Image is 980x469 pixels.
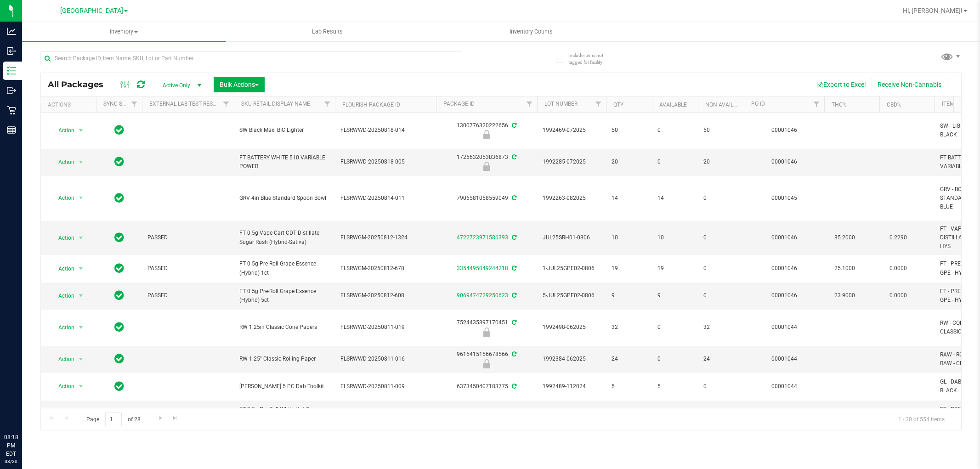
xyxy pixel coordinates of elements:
[510,154,516,160] span: Sync from Compliance System
[219,96,234,112] a: Filter
[340,233,431,242] span: FLSRWGM-20250812-1324
[147,264,228,273] span: PASSED
[591,96,606,112] a: Filter
[612,126,646,135] span: 50
[510,319,516,326] span: Sync from Compliance System
[830,407,860,420] span: 23.7000
[340,382,431,391] span: FLSRWWD-20250811-009
[340,264,431,273] span: FLSRWGM-20250812-678
[114,262,124,275] span: In Sync
[435,153,538,171] div: 1725632053836873
[830,262,860,275] span: 25.1000
[612,323,646,332] span: 32
[510,195,516,201] span: Sync from Compliance System
[510,265,516,271] span: Sync from Compliance System
[40,51,462,65] input: Search Package ID, Item Name, SKU, Lot or Part Number...
[75,124,87,137] span: select
[457,265,508,271] a: 3354495049244218
[50,289,75,302] span: Action
[7,125,16,135] inline-svg: Reports
[510,351,516,357] span: Sync from Compliance System
[48,102,92,108] div: Actions
[613,102,623,108] a: Qty
[832,102,847,108] a: THC%
[703,382,738,391] span: 0
[885,231,912,244] span: 0.2290
[703,323,738,332] span: 32
[114,407,124,420] span: In Sync
[457,292,508,299] a: 9069474729250623
[457,234,508,241] a: 4722723971586393
[703,126,738,135] span: 50
[657,382,692,391] span: 5
[75,262,87,275] span: select
[4,433,18,458] p: 08:18 PM EDT
[75,321,87,334] span: select
[340,158,431,166] span: FLSRWWD-20250818-005
[127,96,142,112] a: Filter
[612,355,646,363] span: 24
[443,101,475,107] a: Package ID
[50,262,75,275] span: Action
[543,264,600,273] span: 1-JUL25GPE02-0806
[543,323,600,332] span: 1992498-062025
[830,289,860,302] span: 23.9000
[340,355,431,363] span: FLSRWWD-20250811-016
[7,27,16,36] inline-svg: Analytics
[703,291,738,300] span: 0
[705,102,746,108] a: Non-Available
[543,291,600,300] span: 5-JUL25GPE02-0806
[942,101,971,107] a: Item Name
[60,7,123,15] span: [GEOGRAPHIC_DATA]
[114,231,124,244] span: In Sync
[435,194,538,203] div: 7906581058559049
[435,318,538,336] div: 7524435897170451
[612,382,646,391] span: 5
[239,287,329,305] span: FT 0.5g Pre-Roll Grape Essence (Hybrid) 5ct
[809,96,824,112] a: Filter
[771,127,797,133] a: 00001046
[79,412,148,426] span: Page of 28
[75,407,87,420] span: select
[657,264,692,273] span: 19
[543,194,600,203] span: 1992263-082025
[214,77,265,92] button: Bulk Actions
[114,289,124,302] span: In Sync
[241,101,310,107] a: Sku Retail Display Name
[114,155,124,168] span: In Sync
[659,102,687,108] a: Available
[435,328,538,337] div: Newly Received
[22,22,226,41] a: Inventory
[300,28,355,36] span: Lab Results
[320,96,335,112] a: Filter
[50,321,75,334] span: Action
[885,262,912,275] span: 0.0000
[543,233,600,242] span: JUL25SRH01-0806
[239,405,329,423] span: FT 0.5g Pre-Roll White Hot Guava 14 x Black Velvet (Hybrid) 5ct
[510,234,516,241] span: Sync from Compliance System
[340,126,431,135] span: FLSRWWD-20250818-014
[9,396,37,423] iframe: Resource center
[50,407,75,420] span: Action
[891,412,952,426] span: 1 - 20 of 554 items
[830,231,860,244] span: 85.2000
[154,412,167,424] a: Go to the next page
[703,194,738,203] span: 0
[885,407,912,420] span: 0.0000
[497,28,565,36] span: Inventory Counts
[7,86,16,95] inline-svg: Outbound
[543,382,600,391] span: 1992489-112024
[568,52,614,66] span: Include items not tagged for facility
[903,7,963,14] span: Hi, [PERSON_NAME]!
[50,232,75,244] span: Action
[340,291,431,300] span: FLSRWGM-20250812-608
[657,291,692,300] span: 9
[612,264,646,273] span: 19
[239,355,329,363] span: RW 1.25" Classic Rolling Paper
[435,359,538,368] div: Newly Received
[887,102,901,108] a: CBD%
[612,233,646,242] span: 10
[657,323,692,332] span: 0
[114,352,124,365] span: In Sync
[703,158,738,166] span: 20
